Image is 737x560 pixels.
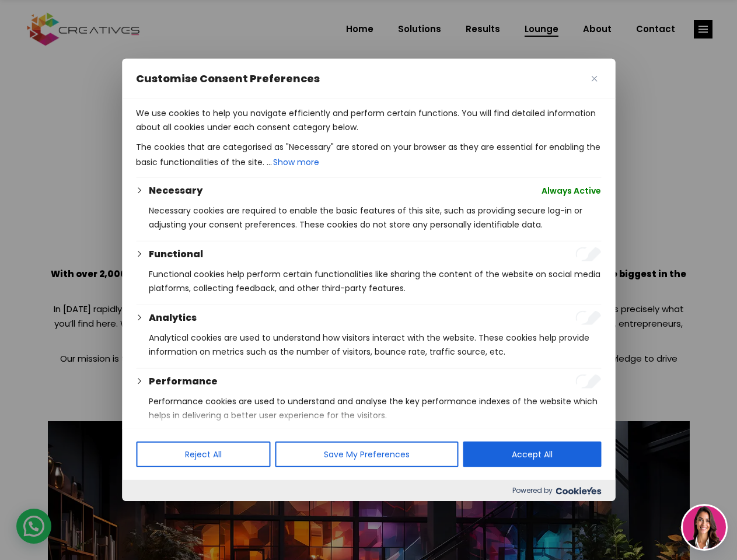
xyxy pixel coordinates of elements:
p: Analytical cookies are used to understand how visitors interact with the website. These cookies h... [149,331,601,359]
button: Reject All [136,442,270,467]
input: Enable Performance [575,374,601,388]
span: Always Active [542,184,601,198]
button: Analytics [149,311,197,325]
input: Enable Analytics [575,311,601,325]
img: Cookieyes logo [556,487,601,495]
button: Save My Preferences [275,442,458,467]
p: Performance cookies are used to understand and analyse the key performance indexes of the website... [149,394,601,422]
p: The cookies that are categorised as "Necessary" are stored on your browser as they are essential ... [136,140,601,170]
button: Performance [149,374,218,388]
img: Close [591,76,597,82]
span: Customise Consent Preferences [136,72,320,86]
button: Necessary [149,184,202,198]
p: Functional cookies help perform certain functionalities like sharing the content of the website o... [149,267,601,295]
button: Close [587,72,601,86]
button: Show more [272,154,320,170]
p: We use cookies to help you navigate efficiently and perform certain functions. You will find deta... [136,106,601,134]
button: Accept All [463,442,601,467]
button: Functional [149,247,203,261]
img: agent [683,506,726,549]
div: Powered by [122,480,615,501]
p: Necessary cookies are required to enable the basic features of this site, such as providing secur... [149,204,601,232]
div: Customise Consent Preferences [122,59,615,501]
input: Enable Functional [575,247,601,261]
